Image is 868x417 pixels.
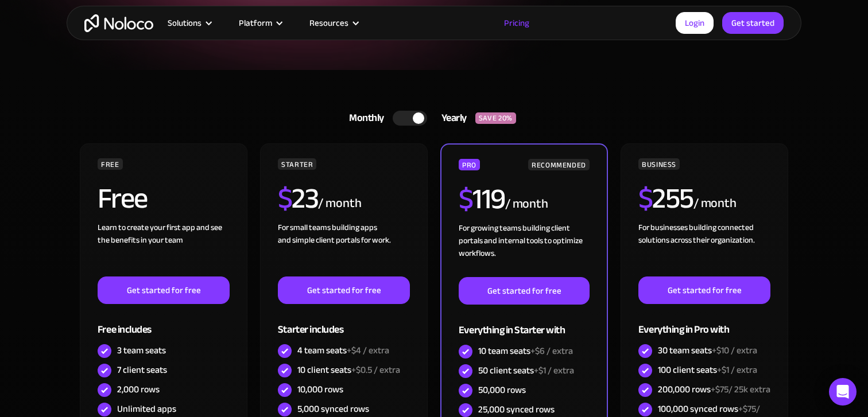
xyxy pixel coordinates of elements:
div: 200,000 rows [658,383,770,396]
div: 7 client seats [117,364,167,376]
div: 10 client seats [297,364,400,376]
div: Starter includes [278,304,410,341]
div: 5,000 synced rows [297,403,369,415]
div: Monthly [335,110,393,127]
div: Free includes [98,304,230,341]
div: / month [693,194,737,213]
span: +$10 / extra [712,342,757,359]
div: PRO [459,159,480,170]
div: For small teams building apps and simple client portals for work. ‍ [278,221,410,276]
div: For businesses building connected solutions across their organization. ‍ [638,221,770,276]
h2: 255 [638,184,693,213]
img: tab_domain_overview_orange.svg [32,67,41,76]
div: BUSINESS [638,158,680,170]
div: RECOMMENDED [528,159,590,170]
span: +$6 / extra [530,342,573,360]
div: 100 client seats [658,364,757,376]
div: Resources [309,15,348,30]
span: $ [278,172,292,225]
div: Platform [239,15,272,30]
div: 50,000 rows [478,384,526,396]
span: +$4 / extra [347,342,389,359]
a: Get started for free [278,276,410,304]
a: Get started [722,12,784,34]
div: For growing teams building client portals and internal tools to optimize workflows. [459,222,590,277]
span: +$75/ 25k extra [711,381,770,398]
a: home [84,14,153,32]
span: +$0.5 / extra [351,361,400,379]
div: FREE [98,158,123,170]
div: Domeinoverzicht [44,68,100,75]
div: / month [318,194,361,213]
div: Platform [224,15,295,30]
div: Domein: [DOMAIN_NAME] [30,30,126,39]
div: SAVE 20% [475,112,516,124]
span: $ [459,172,473,226]
a: Login [676,12,714,34]
div: 10 team seats [478,345,573,357]
span: +$1 / extra [717,361,757,379]
img: website_grey.svg [18,30,28,39]
div: 25,000 synced rows [478,403,555,416]
a: Get started for free [459,277,590,305]
img: logo_orange.svg [18,18,28,28]
div: / month [505,195,548,213]
a: Pricing [490,15,544,30]
div: Yearly [427,110,475,127]
div: Learn to create your first app and see the benefits in your team ‍ [98,221,230,276]
div: Everything in Pro with [638,304,770,341]
div: Keywords op verkeer [125,68,196,75]
a: Get started for free [98,276,230,304]
div: Everything in Starter with [459,305,590,342]
div: 10,000 rows [297,383,343,396]
h2: 23 [278,184,319,213]
div: Resources [295,15,371,30]
h2: 119 [459,185,505,213]
div: Open Intercom Messenger [829,378,857,406]
a: Get started for free [638,276,770,304]
div: Unlimited apps [117,403,176,415]
div: 50 client seats [478,364,574,377]
div: 2,000 rows [117,383,160,396]
div: 3 team seats [117,344,166,357]
div: Solutions [153,15,224,30]
span: $ [638,172,653,225]
div: v 4.0.25 [32,18,56,28]
h2: Free [98,184,148,213]
div: 30 team seats [658,344,757,357]
span: +$1 / extra [534,362,574,379]
div: Solutions [168,15,201,30]
img: tab_keywords_by_traffic_grey.svg [113,67,122,76]
div: 4 team seats [297,344,389,357]
div: STARTER [278,158,316,170]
